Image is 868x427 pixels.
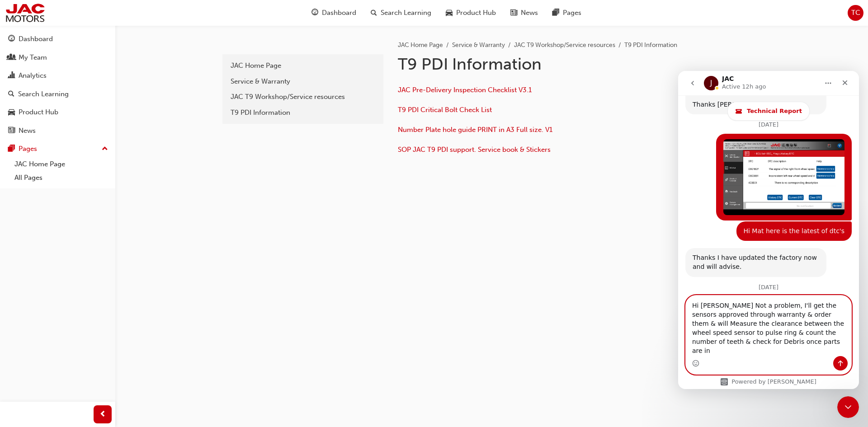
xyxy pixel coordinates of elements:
a: News [4,122,112,139]
div: T9 PDI Information [231,108,375,118]
span: search-icon [371,7,377,19]
span: TC [851,8,860,18]
div: Pages [19,144,37,154]
span: pages-icon [8,145,15,153]
a: Service & Warranty [452,41,505,49]
div: News [19,126,36,136]
a: JAC Home Page [11,157,112,171]
div: JAC Home Page [231,61,375,71]
img: jac-portal [5,3,46,23]
a: T9 PDI Critical Bolt Check List [398,106,492,114]
a: Service & Warranty [226,74,380,89]
div: Service & Warranty [231,76,375,87]
span: up-icon [102,143,108,155]
span: news-icon [8,127,15,135]
span: Pages [563,8,581,18]
span: Product Hub [456,8,496,18]
span: guage-icon [8,35,15,43]
a: Dashboard [4,31,112,47]
span: Search Learning [381,8,431,18]
a: JAC Home Page [398,41,443,49]
span: people-icon [8,54,15,62]
div: Dashboard [19,34,53,44]
span: car-icon [446,7,453,19]
a: JAC Home Page [226,58,380,74]
li: T9 PDI Information [624,40,677,51]
a: JAC T9 Workshop/Service resources [226,89,380,105]
a: guage-iconDashboard [304,4,363,22]
h1: T9 PDI Information [398,54,694,74]
div: Search Learning [18,89,69,99]
span: news-icon [510,7,517,19]
button: Pages [4,141,112,157]
a: Search Learning [4,86,112,103]
span: guage-icon [311,7,318,19]
a: All Pages [11,171,112,185]
a: My Team [4,49,112,66]
span: News [521,8,538,18]
a: news-iconNews [503,4,545,22]
span: pages-icon [552,7,559,19]
div: My Team [19,52,47,63]
a: Analytics [4,67,112,84]
button: TC [848,5,863,21]
span: search-icon [8,90,14,99]
a: pages-iconPages [545,4,589,22]
span: chart-icon [8,72,15,80]
button: DashboardMy TeamAnalyticsSearch LearningProduct HubNews [4,29,112,141]
div: Analytics [19,70,47,81]
a: Product Hub [4,104,112,121]
a: SOP JAC T9 PDI support. Service book & Stickers [398,145,551,154]
span: car-icon [8,108,15,117]
a: car-iconProduct Hub [439,4,503,22]
iframe: Intercom live chat [678,71,859,389]
div: JAC T9 Workshop/Service resources [231,92,375,102]
div: Product Hub [19,107,58,117]
a: search-iconSearch Learning [363,4,439,22]
iframe: Intercom live chat [837,396,859,418]
a: Number Plate hole guide PRINT in A3 Full size. V1 [398,126,552,134]
a: T9 PDI Information [226,105,380,121]
a: JAC T9 Workshop/Service resources [514,41,615,49]
a: JAC Pre-Delivery Inspection Checklist V3.1 [398,86,532,94]
span: Dashboard [322,8,356,18]
span: prev-icon [99,409,106,420]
